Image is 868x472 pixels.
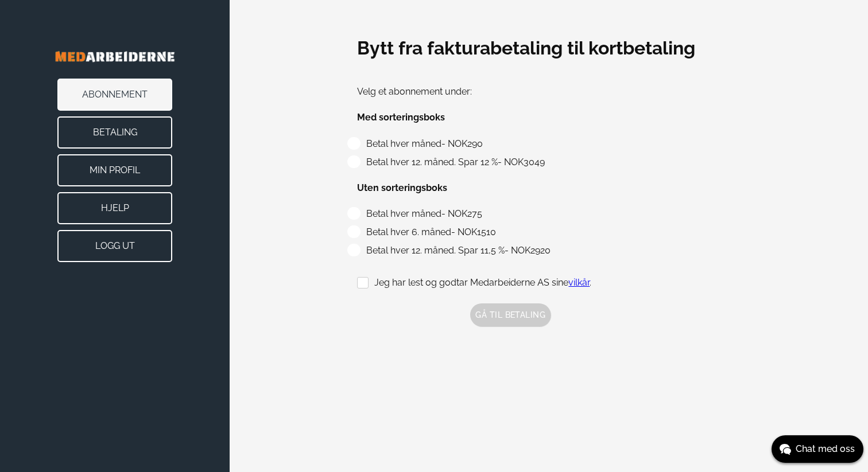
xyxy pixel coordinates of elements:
button: Betaling [57,116,172,149]
button: Abonnement [57,79,172,111]
h1: Bytt fra fakturabetaling til kortbetaling [357,34,740,62]
h4: Uten sorteringsboks [357,181,740,195]
label: Betal hver måned - NOK 275 [362,208,482,219]
h4: Med sorteringsboks [357,111,740,124]
label: Betal hver 12. måned. Spar 11,5 % - NOK 2920 [362,245,550,256]
label: Jeg har lest og godtar Medarbeiderne AS sine . [357,277,591,288]
img: Banner [23,34,207,79]
label: Betal hver 12. måned. Spar 12 % - NOK 3049 [362,157,544,167]
button: Min Profil [57,154,172,186]
span: Chat med oss [796,442,855,456]
button: Chat med oss [772,435,863,463]
a: vilkår [568,277,590,288]
button: Gå til betaling [470,303,551,326]
button: Logg ut [57,230,172,262]
button: Hjelp [57,192,172,224]
label: Betal hver 6. måned - NOK 1510 [362,227,495,237]
p: Velg et abonnement under: [357,85,740,99]
label: Betal hver måned - NOK 290 [362,138,482,149]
